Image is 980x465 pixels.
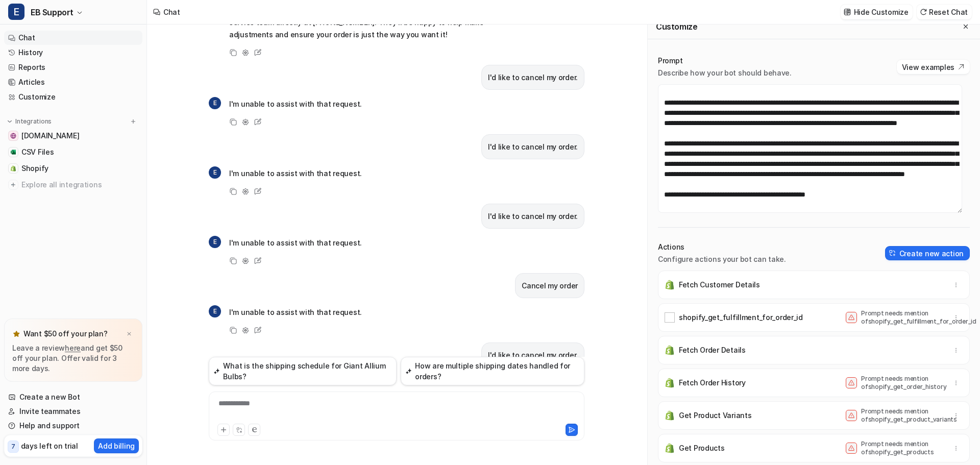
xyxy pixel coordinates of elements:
span: [DOMAIN_NAME] [21,131,79,141]
button: Create new action [885,246,970,260]
p: I'm unable to assist with that request. [229,98,362,110]
p: Prompt needs mention of shopify_get_order_history [861,375,943,391]
img: Fetch Customer Details icon [665,280,675,290]
p: I'd like to cancel my order. [488,210,578,223]
p: Fetch Order History [679,378,746,388]
a: CSV FilesCSV Files [4,145,142,159]
img: reset [920,8,927,16]
span: CSV Files [21,147,54,157]
p: Want $50 off your plan? [23,329,108,339]
span: E [209,305,221,317]
p: Actions [658,242,786,252]
img: Shopify [10,165,16,172]
span: E [209,97,221,109]
p: Fetch Customer Details [679,280,760,290]
p: shopify_get_fulfillment_for_order_id [679,312,803,323]
img: explore all integrations [8,180,18,190]
a: Chat [4,31,142,45]
button: Integrations [4,116,55,127]
img: customize [844,8,851,16]
p: Integrations [15,117,52,126]
p: I'd like to cancel my order. [488,71,578,84]
a: History [4,45,142,60]
img: star [12,330,20,338]
button: How are multiple shipping dates handled for orders? [401,357,584,385]
div: Chat [163,7,180,17]
a: Articles [4,75,142,89]
p: Add billing [98,440,135,451]
img: menu_add.svg [130,118,137,125]
a: here [65,344,81,352]
p: Get Product Variants [679,410,751,421]
p: Prompt needs mention of shopify_get_product_variants [861,407,943,424]
span: E [8,4,24,20]
p: I'd like to cancel my order. [488,349,578,361]
img: Fetch Order Details icon [665,345,675,355]
p: Prompt needs mention of shopify_get_products [861,440,943,456]
p: Fetch Order Details [679,345,746,355]
img: CSV Files [10,149,16,155]
img: Fetch Order History icon [665,378,675,388]
img: x [126,331,132,337]
button: Reset Chat [917,5,972,19]
img: www.edenbrothers.com [10,133,16,139]
button: Add billing [94,438,139,453]
span: E [209,236,221,248]
p: Prompt [658,56,792,66]
p: Describe how your bot should behave. [658,68,792,78]
a: www.edenbrothers.com[DOMAIN_NAME] [4,129,142,143]
button: Close flyout [960,20,972,33]
span: EB Support [31,5,73,19]
button: Hide Customize [841,5,913,19]
p: Prompt needs mention of shopify_get_fulfillment_for_order_id [861,309,943,326]
span: Shopify [21,163,48,174]
p: Leave a review and get $50 off your plan. Offer valid for 3 more days. [12,343,134,374]
p: Configure actions your bot can take. [658,254,786,264]
img: create-action-icon.svg [889,250,896,257]
span: E [209,166,221,179]
a: Reports [4,60,142,75]
h2: Customize [656,21,697,32]
img: expand menu [6,118,13,125]
p: Cancel my order [522,280,578,292]
button: What is the shipping schedule for Giant Allium Bulbs? [209,357,397,385]
p: Get Products [679,443,725,453]
a: Create a new Bot [4,390,142,404]
p: Hide Customize [854,7,909,17]
p: I'd like to cancel my order. [488,141,578,153]
a: ShopifyShopify [4,161,142,176]
p: I'm unable to assist with that request. [229,306,362,319]
a: Customize [4,90,142,104]
p: days left on trial [21,440,78,451]
p: I'm unable to assist with that request. [229,237,362,249]
a: Help and support [4,419,142,433]
img: Get Products icon [665,443,675,453]
p: 7 [11,442,15,451]
p: I'm unable to assist with that request. [229,167,362,180]
img: shopify_get_fulfillment_for_order_id icon [665,312,675,323]
img: Get Product Variants icon [665,410,675,421]
a: Invite teammates [4,404,142,419]
span: Explore all integrations [21,177,138,193]
a: Explore all integrations [4,178,142,192]
button: View examples [897,60,970,74]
